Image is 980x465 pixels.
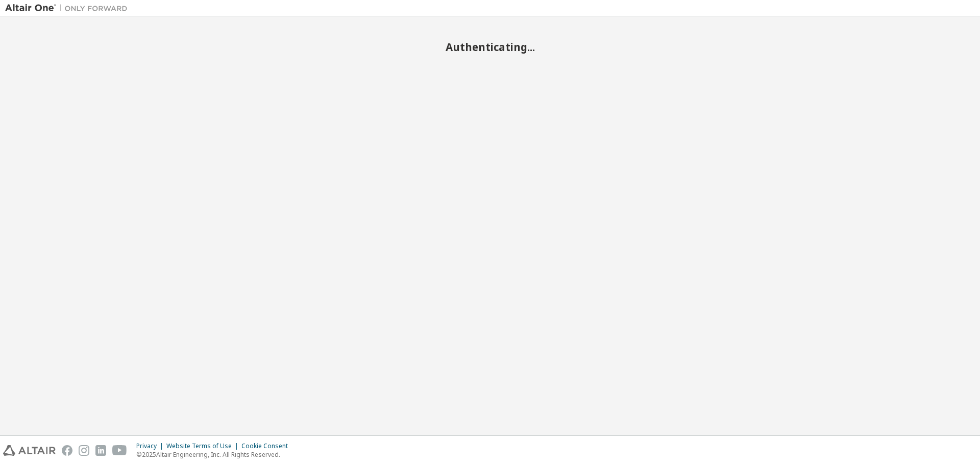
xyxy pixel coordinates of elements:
img: youtube.svg [112,445,127,456]
img: instagram.svg [79,445,89,456]
img: facebook.svg [62,445,72,456]
h2: Authenticating... [5,40,975,54]
img: altair_logo.svg [3,445,56,456]
p: © 2025 Altair Engineering, Inc. All Rights Reserved. [136,450,294,459]
div: Website Terms of Use [166,442,241,450]
div: Privacy [136,442,166,450]
img: linkedin.svg [95,445,106,456]
img: Altair One [5,3,133,13]
div: Cookie Consent [241,442,294,450]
